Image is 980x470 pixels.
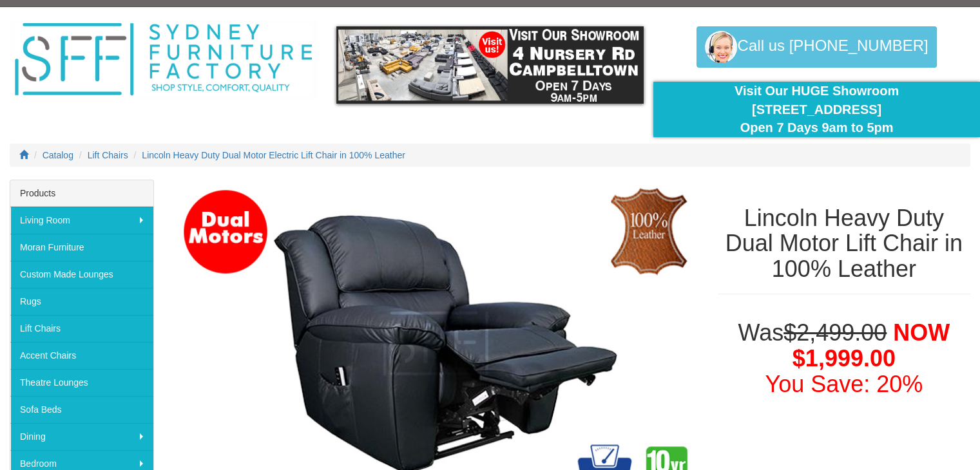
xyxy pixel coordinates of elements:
[336,26,644,104] img: showroom.gif
[10,369,153,396] a: Theatre Lounges
[793,319,950,371] span: NOW $1,999.00
[10,261,153,288] a: Custom Made Lounges
[10,423,153,450] a: Dining
[142,150,405,160] a: Lincoln Heavy Duty Dual Motor Electric Lift Chair in 100% Leather
[10,180,153,207] div: Products
[718,320,971,397] h1: Was
[765,371,923,397] font: You Save: 20%
[10,207,153,234] a: Living Room
[10,396,153,423] a: Sofa Beds
[10,342,153,369] a: Accent Chairs
[88,150,128,160] a: Lift Chairs
[783,319,887,346] del: $2,499.00
[10,315,153,342] a: Lift Chairs
[10,20,317,99] img: Sydney Furniture Factory
[10,288,153,315] a: Rugs
[10,234,153,261] a: Moran Furniture
[718,205,971,282] h1: Lincoln Heavy Duty Dual Motor Lift Chair in 100% Leather
[663,82,970,137] div: Visit Our HUGE Showroom [STREET_ADDRESS] Open 7 Days 9am to 5pm
[43,150,73,160] a: Catalog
